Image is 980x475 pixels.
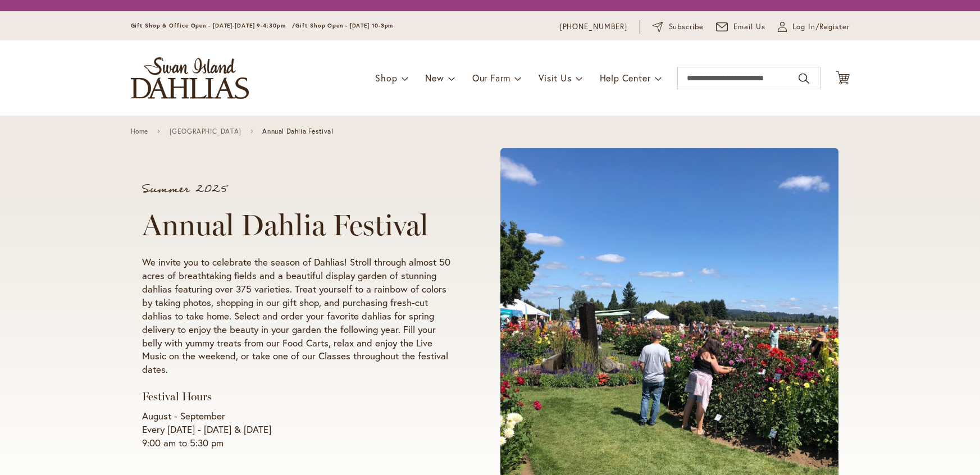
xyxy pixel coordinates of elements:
span: Gift Shop Open - [DATE] 10-3pm [295,22,393,29]
a: store logo [131,57,249,99]
span: Visit Us [539,72,571,84]
a: [PHONE_NUMBER] [560,21,628,33]
a: Email Us [716,21,765,33]
p: We invite you to celebrate the season of Dahlias! Stroll through almost 50 acres of breathtaking ... [142,255,458,377]
span: Email Us [733,21,765,33]
span: Subscribe [669,21,704,33]
a: Log In/Register [778,21,850,33]
span: Our Farm [472,72,510,84]
span: Shop [375,72,397,84]
p: August - September Every [DATE] - [DATE] & [DATE] 9:00 am to 5:30 pm [142,409,458,450]
span: Annual Dahlia Festival [262,127,333,135]
span: Help Center [600,72,651,84]
p: Summer 2025 [142,184,458,195]
span: Log In/Register [792,21,850,33]
a: Subscribe [653,21,704,33]
h3: Festival Hours [142,390,458,404]
span: Gift Shop & Office Open - [DATE]-[DATE] 9-4:30pm / [131,22,296,29]
h1: Annual Dahlia Festival [142,208,458,242]
span: New [425,72,444,84]
button: Search [799,70,809,88]
a: Home [131,127,148,135]
a: [GEOGRAPHIC_DATA] [170,127,241,135]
